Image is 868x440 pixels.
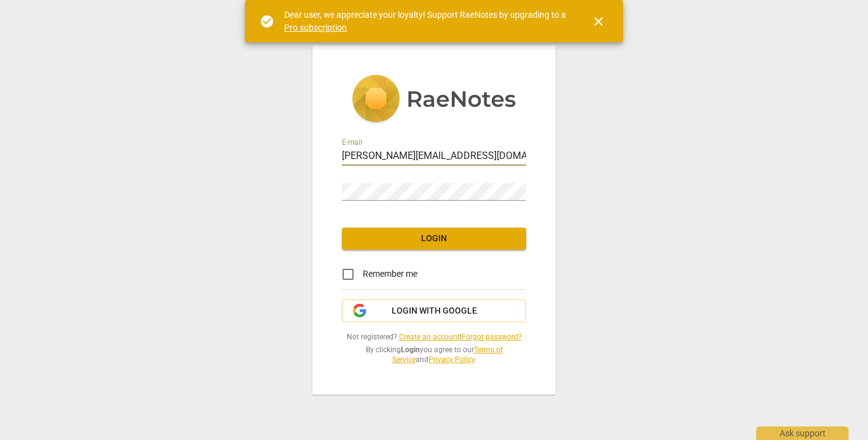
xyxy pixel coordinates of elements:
[591,14,606,29] span: close
[284,9,569,34] div: Dear user, we appreciate your loyalty! Support RaeNotes by upgrading to a
[462,333,522,341] a: Forgot password?
[342,345,526,365] span: By clicking you agree to our and .
[342,139,362,146] label: E-mail
[756,426,848,440] div: Ask support
[399,333,460,341] a: Create an account
[342,299,526,323] button: Login with Google
[284,23,347,33] a: Pro subscription
[363,268,417,280] span: Remember me
[260,14,274,29] span: check_circle
[352,233,516,245] span: Login
[342,228,526,250] button: Login
[352,75,516,125] img: 5ac2273c67554f335776073100b6d88f.svg
[392,305,477,317] span: Login with Google
[428,355,475,364] a: Privacy Policy
[584,7,613,36] button: Close
[392,345,503,365] a: Terms of Service
[401,345,420,354] b: Login
[342,332,526,342] span: Not registered? |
